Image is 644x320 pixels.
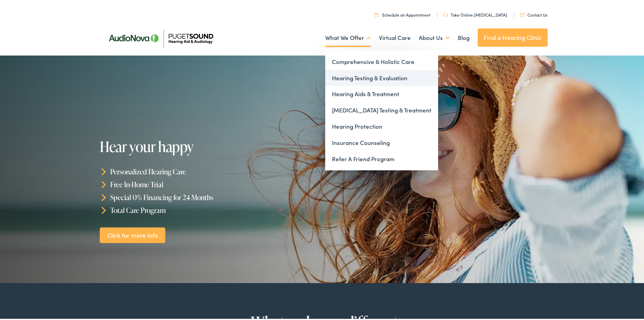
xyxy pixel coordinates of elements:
li: Free In-Home Trial [100,177,325,190]
h1: Hear your happy [100,137,305,153]
img: utility icon [520,12,525,15]
li: Special 0% Financing for 24 Months [100,190,325,202]
a: Virtual Care [379,24,411,49]
a: [MEDICAL_DATA] Testing & Treatment [325,101,438,117]
a: Contact Us [520,10,547,16]
a: Insurance Counseling [325,133,438,150]
a: Blog [458,24,470,49]
a: Hearing Testing & Evaluation [325,69,438,85]
img: utility icon [443,12,448,16]
li: Total Care Program [100,202,325,215]
img: utility icon [375,11,379,16]
a: Find a Hearing Clinic [478,27,548,45]
a: Take Online [MEDICAL_DATA] [443,10,507,16]
a: About Us [419,24,450,49]
a: Click for more Info [100,226,165,242]
a: Hearing Protection [325,117,438,133]
a: Schedule an Appointment [375,10,430,16]
a: Comprehensive & Holistic Care [325,52,438,69]
a: Hearing Aids & Treatment [325,85,438,101]
a: What We Offer [325,24,371,49]
a: Refer A Friend Program [325,150,438,166]
li: Personalized Hearing Care [100,164,325,177]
